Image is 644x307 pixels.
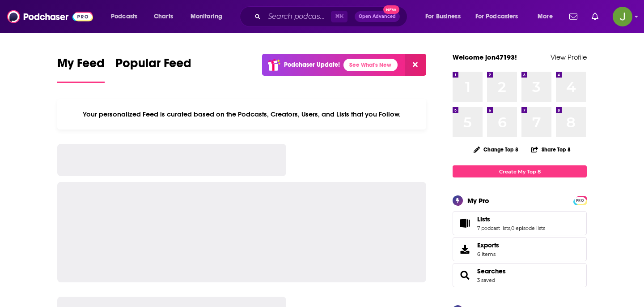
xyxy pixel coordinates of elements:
[531,9,564,24] button: open menu
[419,9,472,24] button: open menu
[477,215,490,223] span: Lists
[468,144,524,155] button: Change Top 8
[115,56,191,83] a: Popular Feed
[566,9,581,24] a: Show notifications dropdown
[57,56,105,76] span: My Feed
[477,277,495,283] a: 3 saved
[248,6,416,27] div: Search podcasts, credits, & more...
[575,197,585,203] a: PRO
[456,217,474,229] a: Lists
[331,11,347,22] span: ⌘ K
[613,7,632,26] button: Show profile menu
[191,10,222,23] span: Monitoring
[355,11,400,22] button: Open AdvancedNew
[115,56,191,76] span: Popular Feed
[154,10,173,23] span: Charts
[148,9,178,24] a: Charts
[453,211,587,235] span: Lists
[477,267,506,275] a: Searches
[453,165,587,177] a: Create My Top 8
[467,196,489,205] div: My Pro
[477,251,499,257] span: 6 items
[477,241,499,249] span: Exports
[456,243,474,255] span: Exports
[538,10,553,23] span: More
[477,215,545,223] a: Lists
[477,225,510,231] a: 7 podcast lists
[359,14,396,19] span: Open Advanced
[383,5,399,14] span: New
[7,8,93,25] img: Podchaser - Follow, Share and Rate Podcasts
[343,59,398,71] a: See What's New
[588,9,602,24] a: Show notifications dropdown
[284,61,340,69] p: Podchaser Update!
[613,7,632,26] img: User Profile
[470,9,531,24] button: open menu
[613,7,632,26] span: Logged in as jon47193
[264,9,331,24] input: Search podcasts, credits, & more...
[456,269,474,281] a: Searches
[425,10,461,23] span: For Business
[57,56,105,83] a: My Feed
[453,53,517,61] a: Welcome jon47193!
[475,10,518,23] span: For Podcasters
[111,10,137,23] span: Podcasts
[57,99,426,130] div: Your personalized Feed is curated based on the Podcasts, Creators, Users, and Lists that you Follow.
[531,141,571,158] button: Share Top 8
[575,197,585,204] span: PRO
[551,53,587,61] a: View Profile
[511,225,545,231] a: 0 episode lists
[453,263,587,287] span: Searches
[510,225,511,231] span: ,
[184,9,234,24] button: open menu
[453,237,587,261] a: Exports
[105,9,149,24] button: open menu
